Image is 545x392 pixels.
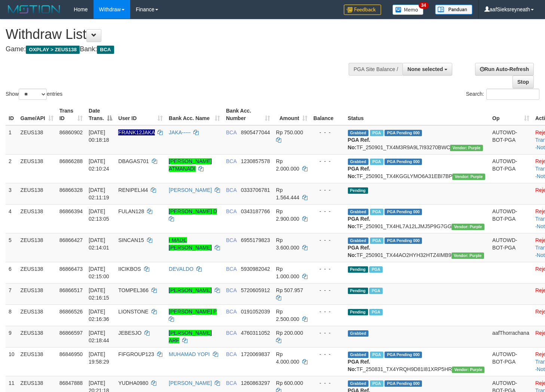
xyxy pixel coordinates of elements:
span: Marked by aafpengsreynich [370,159,383,165]
div: - - - [313,129,342,136]
td: ZEUS138 [18,233,56,262]
th: Date Trans.: activate to sort column descending [86,104,115,125]
td: 6 [6,262,18,283]
span: RENIPELI44 [118,187,148,193]
img: panduan.png [435,4,472,15]
span: TOMPEL366 [118,287,149,293]
span: Grabbed [348,380,369,387]
span: Vendor URL: https://trx4.1velocity.biz [452,367,484,373]
span: BCA [97,46,114,54]
span: YUDHA0980 [118,380,148,386]
div: - - - [313,186,342,194]
div: - - - [313,287,342,294]
label: Search: [466,89,539,100]
span: 86866597 [59,330,83,336]
span: [DATE] 02:14:01 [89,237,109,251]
td: TF_250901_TX4KGGLYMO6A31EBI7BP [345,154,490,183]
span: Grabbed [348,352,369,358]
img: MOTION_logo.png [6,4,62,15]
th: Trans ID: activate to sort column ascending [56,104,86,125]
span: 86866473 [59,266,83,272]
span: Rp 4.000.000 [276,351,299,365]
span: Vendor URL: https://trx4.1velocity.biz [451,252,484,259]
span: Rp 600.000 [276,380,303,386]
div: - - - [313,236,342,244]
a: DEVALDO [169,266,193,272]
td: ZEUS138 [18,154,56,183]
div: - - - [313,350,342,358]
span: Rp 507.957 [276,287,303,293]
a: [PERSON_NAME] [169,187,212,193]
span: Vendor URL: https://trx4.1velocity.biz [450,145,483,151]
td: 7 [6,283,18,304]
td: 5 [6,233,18,262]
th: Op: activate to sort column ascending [489,104,532,125]
span: LIONSTONE [118,309,149,315]
a: Stop [512,76,534,88]
span: Copy 1720069837 to clipboard [241,351,270,357]
span: 86866427 [59,237,83,243]
span: BCA [226,158,236,164]
span: Rp 2.000.000 [276,158,299,172]
span: Copy 6955179823 to clipboard [241,237,270,243]
td: 10 [6,347,18,376]
span: Grabbed [348,238,369,244]
span: PGA Pending [385,380,422,387]
span: Pending [348,187,368,194]
td: ZEUS138 [18,125,56,154]
span: [DATE] 00:18:18 [89,129,109,143]
label: Show entries [6,89,62,100]
td: 2 [6,154,18,183]
td: AUTOWD-BOT-PGA [489,233,532,262]
span: None selected [407,66,443,72]
span: BCA [226,287,236,293]
img: Feedback.jpg [344,4,381,15]
th: Bank Acc. Name: activate to sort column ascending [166,104,223,125]
a: [PERSON_NAME] [169,287,212,293]
span: Marked by aafpengsreynich [369,266,382,273]
span: 86866517 [59,287,83,293]
span: Copy 0191052039 to clipboard [241,309,270,315]
span: SINCAN15 [118,237,144,243]
span: PGA Pending [385,209,422,215]
span: 86866526 [59,309,83,315]
span: [DATE] 02:16:15 [89,287,109,301]
span: Grabbed [348,159,369,165]
td: TF_250901_TX4HL7A12LJMJ5P9G7GG [345,204,490,233]
th: Bank Acc. Number: activate to sort column ascending [223,104,273,125]
span: Pending [348,288,368,294]
b: PGA Ref. No: [348,216,370,229]
td: ZEUS138 [18,347,56,376]
h4: Game: Bank: [6,46,356,53]
th: Amount: activate to sort column ascending [273,104,310,125]
span: 86846950 [59,351,83,357]
span: Vendor URL: https://trx4.1velocity.biz [451,224,484,230]
span: [DATE] 02:11:19 [89,187,109,200]
span: Marked by aafpengsreynich [369,309,382,315]
span: BCA [226,309,236,315]
a: JAKA----- [169,129,190,135]
span: Marked by aafnoeunsreypich [370,352,383,358]
span: Rp 2.500.000 [276,309,299,322]
td: TF_250901_TX4M3R9A9L7I93270BWC [345,125,490,154]
a: [PERSON_NAME] P [169,309,217,315]
div: - - - [313,208,342,215]
span: Rp 1.564.444 [276,187,299,200]
img: Button%20Memo.svg [392,4,424,15]
span: 86866394 [59,208,83,214]
span: Marked by aafpengsreynich [370,209,383,215]
td: aafThorrachana [489,326,532,347]
div: PGA Site Balance / [349,63,402,76]
a: [PERSON_NAME] [169,380,212,386]
span: PGA Pending [385,130,422,136]
span: Rp 2.900.000 [276,208,299,222]
b: PGA Ref. No: [348,245,370,258]
span: [DATE] 02:10:24 [89,158,109,172]
td: ZEUS138 [18,283,56,304]
span: 86866328 [59,187,83,193]
span: Copy 1260863297 to clipboard [241,380,270,386]
th: Balance [310,104,345,125]
td: TF_250831_TX4YRQH9D81I81XRP5HR [345,347,490,376]
span: Copy 8905477044 to clipboard [241,129,270,135]
span: [DATE] 02:16:36 [89,309,109,322]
